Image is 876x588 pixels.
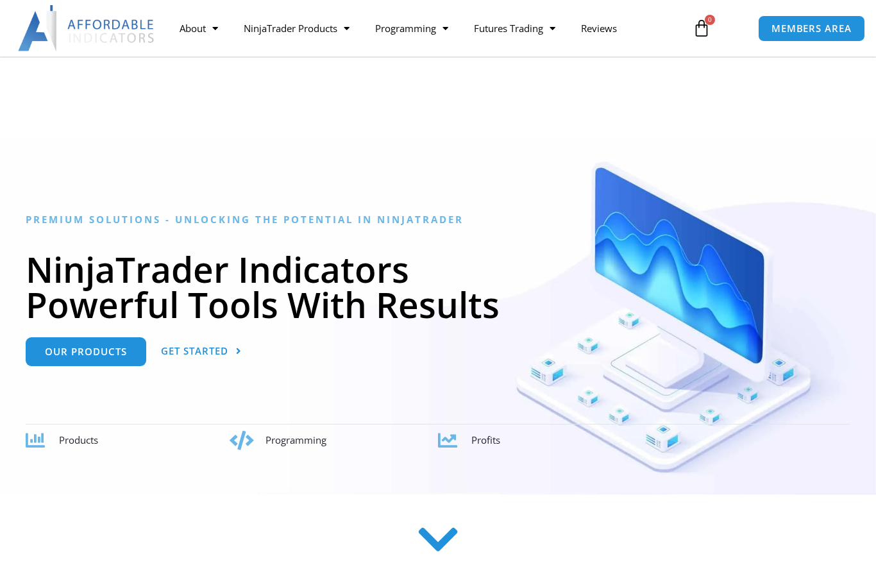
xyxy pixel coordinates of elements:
[167,13,231,43] a: About
[362,13,461,43] a: Programming
[231,13,362,43] a: NinjaTrader Products
[26,214,850,226] h6: Premium Solutions - Unlocking the Potential in NinjaTrader
[26,337,146,366] a: Our Products
[673,10,730,47] a: 0
[771,24,852,33] span: MEMBERS AREA
[471,433,500,446] span: Profits
[161,346,228,356] span: Get Started
[26,251,850,322] h1: NinjaTrader Indicators Powerful Tools With Results
[59,433,98,446] span: Products
[18,5,156,51] img: LogoAI | Affordable Indicators – NinjaTrader
[461,13,568,43] a: Futures Trading
[161,337,242,366] a: Get Started
[167,13,684,43] nav: Menu
[568,13,630,43] a: Reviews
[705,15,715,25] span: 0
[45,347,127,357] span: Our Products
[265,433,326,446] span: Programming
[758,15,865,42] a: MEMBERS AREA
